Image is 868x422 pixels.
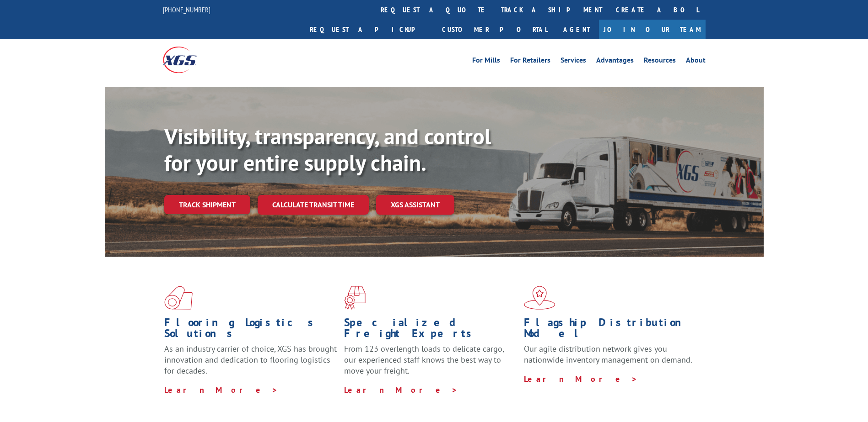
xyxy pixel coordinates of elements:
a: Customer Portal [435,20,554,39]
a: [PHONE_NUMBER] [163,5,210,14]
a: Services [561,57,586,67]
span: As an industry carrier of choice, XGS has brought innovation and dedication to flooring logistics... [164,343,337,376]
p: From 123 overlength loads to delicate cargo, our experienced staff knows the best way to move you... [344,343,517,384]
a: Track shipment [164,195,250,214]
h1: Specialized Freight Experts [344,317,517,343]
a: Agent [554,20,599,39]
a: XGS ASSISTANT [376,195,454,215]
a: For Retailers [510,57,550,67]
a: Resources [644,57,676,67]
a: Request a pickup [303,20,435,39]
a: Advantages [596,57,634,67]
a: Learn More > [164,385,278,395]
a: Learn More > [344,385,458,395]
span: Our agile distribution network gives you nationwide inventory management on demand. [524,343,692,365]
img: xgs-icon-focused-on-flooring-red [344,286,366,310]
a: For Mills [472,57,500,67]
h1: Flagship Distribution Model [524,317,697,343]
img: xgs-icon-flagship-distribution-model-red [524,286,555,310]
a: Calculate transit time [258,195,369,215]
b: Visibility, transparency, and control for your entire supply chain. [164,122,491,177]
a: About [686,57,706,67]
a: Join Our Team [599,20,706,39]
a: Learn More > [524,374,638,384]
img: xgs-icon-total-supply-chain-intelligence-red [164,286,193,310]
h1: Flooring Logistics Solutions [164,317,337,343]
